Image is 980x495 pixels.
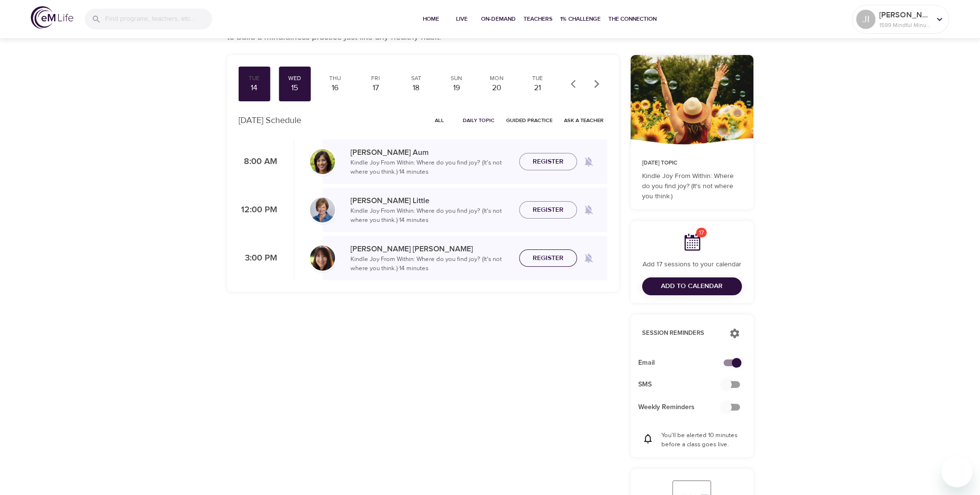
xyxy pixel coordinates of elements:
[941,456,972,487] iframe: Button to launch messaging window
[310,246,335,271] img: Andrea_Lieberstein-min.jpg
[525,82,550,94] div: 21
[502,113,556,128] button: Guided Practice
[428,116,451,125] span: All
[519,249,577,267] button: Register
[282,74,307,82] div: Wed
[879,9,930,21] p: [PERSON_NAME]
[239,155,277,168] p: 8:00 AM
[642,159,742,167] p: [DATE] Topic
[323,82,347,94] div: 16
[239,204,277,217] p: 12:00 PM
[350,243,511,255] p: [PERSON_NAME] [PERSON_NAME]
[404,74,428,82] div: Sat
[350,255,511,274] p: Kindle Joy From Within: Where do you find joy? (It's not where you think.) · 14 minutes
[242,74,266,82] div: Tue
[642,171,742,202] p: Kindle Joy From Within: Where do you find joy? (It's not where you think.)
[506,116,552,125] span: Guided Practice
[525,74,550,82] div: Tue
[661,431,742,450] p: You'll be alerted 10 minutes before a class goes live.
[463,116,495,125] span: Daily Topic
[485,82,509,94] div: 20
[524,14,552,24] span: Teachers
[424,113,455,128] button: All
[239,114,301,127] p: [DATE] Schedule
[533,204,564,216] span: Register
[444,82,469,94] div: 19
[363,74,388,82] div: Fri
[350,147,511,158] p: [PERSON_NAME] Aum
[577,150,600,173] span: Remind me when a class goes live every Wednesday at 8:00 AM
[485,74,509,82] div: Mon
[323,74,347,82] div: Thu
[533,156,564,168] span: Register
[310,149,335,174] img: Alisha%20Aum%208-9-21.jpg
[638,402,730,412] span: Weekly Reminders
[31,6,73,29] img: logo
[350,195,511,206] p: [PERSON_NAME] Little
[642,329,720,338] p: Session Reminders
[239,252,277,265] p: 3:00 PM
[450,14,473,24] span: Live
[105,9,212,29] input: Find programs, teachers, etc...
[696,228,707,237] span: 17
[638,380,730,390] span: SMS
[608,14,657,24] span: The Connection
[638,358,730,368] span: Email
[419,14,443,24] span: Home
[560,113,607,128] button: Ask a Teacher
[661,280,723,292] span: Add to Calendar
[577,198,600,221] span: Remind me when a class goes live every Wednesday at 12:00 PM
[350,158,511,177] p: Kindle Joy From Within: Where do you find joy? (It's not where you think.) · 14 minutes
[282,82,307,94] div: 15
[363,82,388,94] div: 17
[642,277,742,295] button: Add to Calendar
[577,247,600,270] span: Remind me when a class goes live every Wednesday at 3:00 PM
[519,153,577,171] button: Register
[856,10,875,29] div: JI
[242,82,266,94] div: 14
[564,116,604,125] span: Ask a Teacher
[560,14,601,24] span: 1% Challenge
[519,201,577,219] button: Register
[481,14,516,24] span: On-Demand
[533,252,564,264] span: Register
[310,197,335,222] img: Kerry_Little_Headshot_min.jpg
[642,260,742,270] p: Add 17 sessions to your calendar
[459,113,498,128] button: Daily Topic
[350,206,511,225] p: Kindle Joy From Within: Where do you find joy? (It's not where you think.) · 14 minutes
[879,21,930,29] p: 1599 Mindful Minutes
[404,82,428,94] div: 18
[444,74,469,82] div: Sun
